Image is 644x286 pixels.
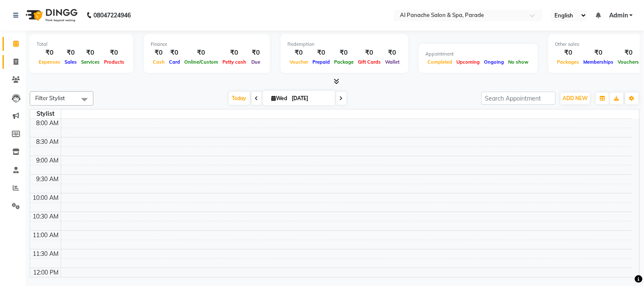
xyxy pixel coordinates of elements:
[35,175,61,184] div: 9:30 AM
[332,48,356,58] div: ₹0
[310,59,332,65] span: Prepaid
[270,95,290,101] span: Wed
[220,59,248,65] span: Petty cash
[35,137,61,146] div: 8:30 AM
[31,193,61,202] div: 10:00 AM
[151,59,167,65] span: Cash
[290,92,332,105] input: 2025-09-03
[356,59,383,65] span: Gift Cards
[182,59,220,65] span: Online/Custom
[616,48,641,58] div: ₹0
[62,59,79,65] span: Sales
[287,59,310,65] span: Voucher
[37,48,62,58] div: ₹0
[151,41,263,48] div: Finance
[79,59,102,65] span: Services
[79,48,102,58] div: ₹0
[616,59,641,65] span: Vouchers
[426,50,531,58] div: Appointment
[482,59,506,65] span: Ongoing
[287,41,402,48] div: Redemption
[35,156,61,165] div: 9:00 AM
[182,48,220,58] div: ₹0
[93,3,131,27] b: 08047224946
[37,41,127,48] div: Total
[102,59,127,65] span: Products
[249,59,262,65] span: Due
[151,48,167,58] div: ₹0
[220,48,248,58] div: ₹0
[506,59,531,65] span: No show
[30,109,61,118] div: Stylist
[229,92,250,105] span: Today
[167,59,182,65] span: Card
[31,231,61,240] div: 11:00 AM
[35,119,61,128] div: 8:00 AM
[555,59,582,65] span: Packages
[37,59,62,65] span: Expenses
[455,59,482,65] span: Upcoming
[582,59,616,65] span: Memberships
[481,92,556,105] input: Search Appointment
[561,93,590,104] button: ADD NEW
[31,250,61,258] div: 11:30 AM
[609,11,628,20] span: Admin
[167,48,182,58] div: ₹0
[356,48,383,58] div: ₹0
[555,48,582,58] div: ₹0
[383,48,402,58] div: ₹0
[22,3,80,27] img: logo
[332,59,356,65] span: Package
[582,48,616,58] div: ₹0
[31,212,61,221] div: 10:30 AM
[310,48,332,58] div: ₹0
[32,268,61,277] div: 12:00 PM
[287,48,310,58] div: ₹0
[383,59,402,65] span: Wallet
[426,59,455,65] span: Completed
[102,48,127,58] div: ₹0
[35,95,65,101] span: Filter Stylist
[563,95,588,101] span: ADD NEW
[248,48,263,58] div: ₹0
[62,48,79,58] div: ₹0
